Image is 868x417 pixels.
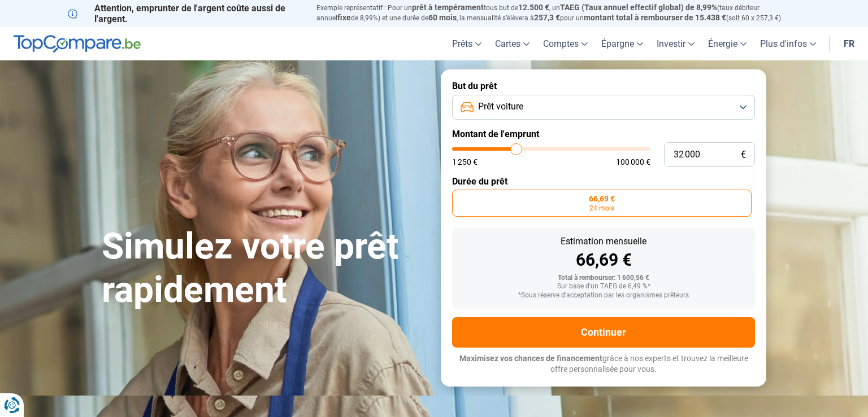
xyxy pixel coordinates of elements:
[594,27,650,60] a: Épargne
[452,81,755,91] label: But du prêt
[461,283,746,291] div: Sur base d'un TAEG de 6,49 %*
[461,237,746,246] div: Estimation mensuelle
[461,292,746,300] div: *Sous réserve d'acceptation par les organismes prêteurs
[584,13,726,22] span: montant total à rembourser de 15.438 €
[452,353,755,375] p: grâce à nos experts et trouvez la meilleure offre personnalisée pour vous.
[589,195,615,203] span: 66,69 €
[589,205,614,212] span: 24 mois
[14,35,141,53] img: TopCompare
[452,176,755,187] label: Durée du prêt
[488,27,536,60] a: Cartes
[461,252,746,269] div: 66,69 €
[459,354,602,363] span: Maximisez vos chances de financement
[102,225,427,312] h1: Simulez votre prêt rapidement
[452,317,755,348] button: Continuer
[534,13,560,22] span: 257,3 €
[560,3,717,12] span: TAEG (Taux annuel effectif global) de 8,99%
[536,27,594,60] a: Comptes
[461,274,746,282] div: Total à rembourser: 1 600,56 €
[452,129,755,139] label: Montant de l'emprunt
[478,100,523,113] span: Prêt voiture
[650,27,701,60] a: Investir
[337,13,351,22] span: fixe
[452,158,478,166] span: 1 250 €
[837,27,861,60] a: fr
[741,150,746,160] span: €
[316,3,800,23] p: Exemple représentatif : Pour un tous but de , un (taux débiteur annuel de 8,99%) et une durée de ...
[412,3,484,12] span: prêt à tempérament
[753,27,823,60] a: Plus d'infos
[428,13,457,22] span: 60 mois
[701,27,753,60] a: Énergie
[518,3,549,12] span: 12.500 €
[452,95,755,120] button: Prêt voiture
[616,158,650,166] span: 100 000 €
[445,27,488,60] a: Prêts
[68,3,303,24] p: Attention, emprunter de l'argent coûte aussi de l'argent.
